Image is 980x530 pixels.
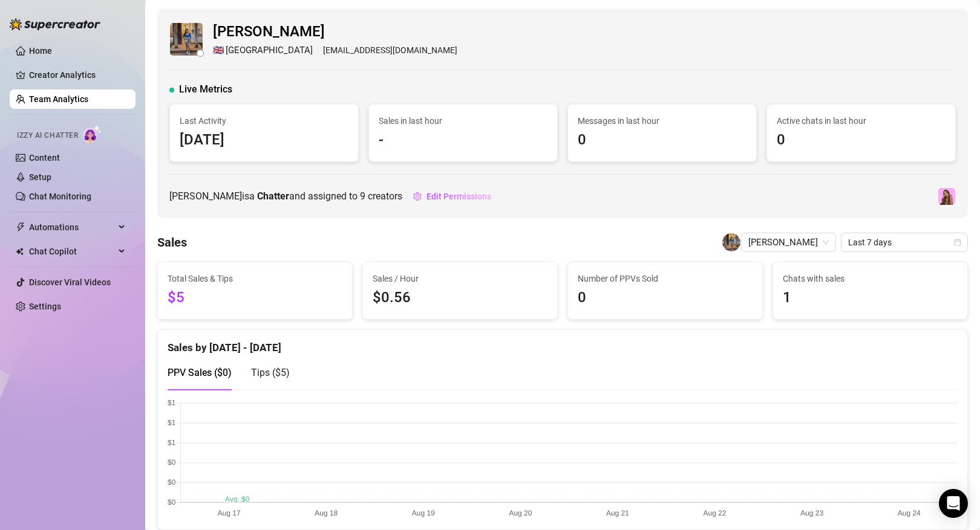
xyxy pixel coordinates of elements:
div: Sales by [DATE] - [DATE] [168,330,958,356]
span: Last 7 days [848,233,961,251]
span: PPV Sales ( $0 ) [168,367,232,378]
div: Open Intercom Messenger [939,489,968,518]
img: AI Chatter [83,125,102,143]
span: Edit Permissions [426,192,491,201]
a: Team Analytics [29,94,88,104]
span: calendar [954,239,961,246]
a: Chat Monitoring [29,192,91,201]
div: [EMAIL_ADDRESS][DOMAIN_NAME] [213,44,457,58]
span: Active chats in last hour [777,114,946,128]
span: [PERSON_NAME] [213,21,457,44]
a: Settings [29,302,61,311]
span: Chat Copilot [29,242,115,261]
span: [PERSON_NAME] is a and assigned to creators [169,189,402,204]
a: Setup [29,172,51,182]
span: Sales in last hour [379,114,547,128]
h4: Sales [157,234,187,251]
span: 0 [777,129,946,152]
span: Live Metrics [179,82,232,97]
span: setting [413,192,422,201]
b: Chatter [257,190,289,202]
span: Izzy AI Chatter [17,130,78,141]
span: thunderbolt [16,222,25,232]
span: Tips ( $5 ) [251,367,290,378]
img: Marjorie Berces [722,233,740,251]
a: Home [29,46,52,56]
a: Content [29,153,60,163]
span: Marjorie Berces [748,233,829,251]
span: $0.56 [373,286,547,309]
span: 9 [360,190,365,202]
span: Last Activity [180,114,348,128]
span: Messages in last hour [578,114,746,128]
button: Edit Permissions [413,187,492,206]
span: - [379,129,547,152]
span: Chats with sales [783,272,958,285]
span: Number of PPVs Sold [578,272,753,285]
img: Chat Copilot [16,247,24,256]
span: 1 [783,286,958,309]
img: logo-BBDzfeDw.svg [10,18,100,30]
span: [DATE] [180,129,348,152]
span: Automations [29,218,115,237]
a: Discover Viral Videos [29,277,111,287]
span: $5 [168,286,342,309]
span: [GEOGRAPHIC_DATA] [226,44,313,58]
span: Sales / Hour [373,272,547,285]
span: 0 [578,286,753,309]
img: Marjorie Berces [170,23,203,56]
a: Creator Analytics [29,65,126,85]
span: Total Sales & Tips [168,272,342,285]
img: Ari [938,188,955,205]
span: 0 [578,129,746,152]
span: 🇬🇧 [213,44,224,58]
